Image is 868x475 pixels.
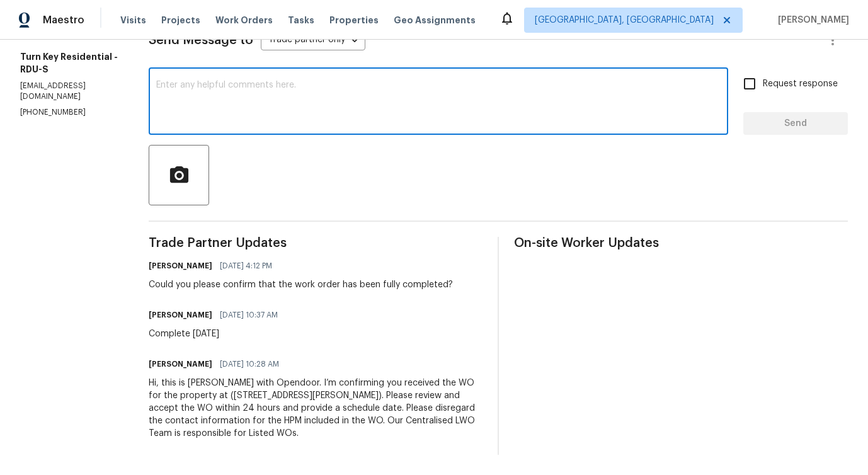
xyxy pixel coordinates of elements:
div: Could you please confirm that the work order has been fully completed? [149,278,453,291]
h6: [PERSON_NAME] [149,309,212,321]
div: Complete [DATE] [149,328,285,340]
p: [EMAIL_ADDRESS][DOMAIN_NAME] [20,81,118,102]
h5: Turn Key Residential - RDU-S [20,50,118,76]
span: Properties [329,14,379,26]
p: [PHONE_NUMBER] [20,107,118,118]
h6: [PERSON_NAME] [149,358,212,370]
span: Projects [161,14,200,26]
div: Hi, this is [PERSON_NAME] with Opendoor. I’m confirming you received the WO for the property at (... [149,377,483,440]
span: [GEOGRAPHIC_DATA], [GEOGRAPHIC_DATA] [535,14,714,26]
span: Send Message to [149,34,253,47]
span: [PERSON_NAME] [773,14,849,26]
span: Trade Partner Updates [149,237,483,249]
span: On-site Worker Updates [514,237,848,249]
h6: [PERSON_NAME] [149,260,212,272]
span: Visits [120,14,146,26]
span: Tasks [288,16,314,25]
div: Trade partner only [261,30,365,51]
span: Geo Assignments [394,14,476,26]
span: Maestro [43,14,84,26]
span: [DATE] 10:28 AM [220,358,279,370]
span: Request response [763,77,838,91]
span: [DATE] 4:12 PM [220,260,272,272]
span: [DATE] 10:37 AM [220,309,278,321]
span: Work Orders [215,14,273,26]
